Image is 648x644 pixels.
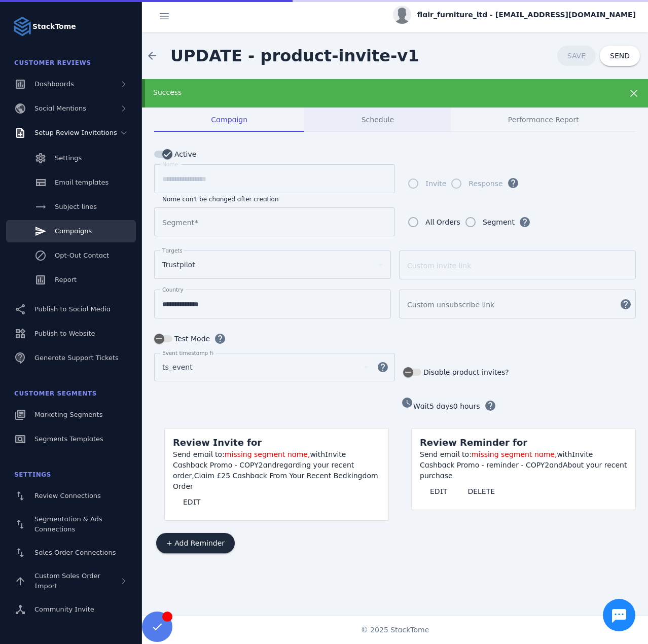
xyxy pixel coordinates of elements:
[6,598,136,621] a: Community Invite
[6,147,136,169] a: Settings
[162,361,193,373] span: ts_event
[417,10,636,20] span: flair_furniture_ltd - [EMAIL_ADDRESS][DOMAIN_NAME]
[34,305,111,313] span: Publish to Social Media
[6,196,136,218] a: Subject lines
[263,461,277,469] span: and
[420,449,627,481] div: Invite Cashback Promo - reminder - COPY2 About your recent purchase
[310,450,325,458] span: with
[467,488,495,495] span: DELETE
[34,605,94,613] span: Community Invite
[162,219,194,227] mat-label: Segment
[55,276,77,283] span: Report
[173,450,225,458] span: Send email to:
[6,171,136,194] a: Email templates
[371,361,395,373] mat-icon: help
[153,87,591,98] div: Success
[172,148,196,160] label: Active
[420,481,457,502] button: EDIT
[34,515,102,533] span: Segmentation & Ads Connections
[32,21,76,32] strong: StackTome
[173,449,380,492] div: Invite Cashback Promo - COPY2 regarding your recent order,Claim £25 Cashback From Your Recent Bed...
[162,247,183,254] mat-label: Targets
[425,216,460,228] div: All Orders
[173,492,210,512] button: EDIT
[362,116,394,123] span: Schedule
[457,481,505,502] button: DELETE
[156,533,235,553] button: + Add Reminder
[393,6,636,24] button: flair_furniture_ltd - [EMAIL_ADDRESS][DOMAIN_NAME]
[170,46,419,65] span: UPDATE - product-invite-v1
[166,540,225,547] span: + Add Reminder
[14,59,91,66] span: Customer Reviews
[173,437,262,448] span: Review Invite for
[6,323,136,345] a: Publish to Website
[55,227,92,235] span: Campaigns
[34,354,119,362] span: Generate Support Tickets
[466,177,502,190] label: Response
[162,161,178,167] mat-label: Name
[6,347,136,369] a: Generate Support Tickets
[34,330,95,337] span: Publish to Website
[34,492,101,499] span: Review Connections
[549,461,563,469] span: and
[508,116,579,123] span: Performance Report
[55,154,82,162] span: Settings
[557,450,572,458] span: with
[55,203,97,210] span: Subject lines
[407,301,494,309] mat-label: Custom unsubscribe link
[453,402,480,410] span: 0 hours
[6,509,136,540] a: Segmentation & Ads Connections
[55,178,109,186] span: Email templates
[6,269,136,291] a: Report
[420,450,472,458] span: Send email to:
[481,216,515,228] label: Segment
[6,542,136,564] a: Sales Order Connections
[34,104,86,112] span: Social Mentions
[183,498,200,506] span: EDIT
[34,435,103,443] span: Segments Templates
[420,437,527,448] span: Review Reminder for
[407,262,471,270] mat-label: Custom invite link
[6,244,136,267] a: Opt-Out Contact
[34,572,100,590] span: Custom Sales Order Import
[172,333,210,345] label: Test Mode
[610,52,630,59] span: SEND
[423,177,446,190] label: Invite
[393,6,411,24] img: profile.jpg
[413,402,429,410] span: Wait
[6,428,136,450] a: Segments Templates
[472,450,557,458] span: missing segment name,
[34,80,74,88] span: Dashboards
[34,129,117,136] span: Setup Review Invitations
[211,116,247,123] span: Campaign
[6,404,136,426] a: Marketing Segments
[6,220,136,242] a: Campaigns
[162,287,184,293] mat-label: Country
[162,350,221,356] mat-label: Event timestamp field
[14,471,51,478] span: Settings
[429,402,453,410] span: 5 days
[361,625,429,635] span: © 2025 StackTome
[225,450,310,458] span: missing segment name,
[600,46,640,66] button: SEND
[162,298,383,310] input: Country
[162,216,387,228] input: Segment
[12,16,32,37] img: Logo image
[6,298,136,320] a: Publish to Social Media
[401,397,413,409] mat-icon: watch_later
[14,390,97,397] span: Customer Segments
[34,411,102,418] span: Marketing Segments
[162,259,195,271] span: Trustpilot
[34,549,116,556] span: Sales Order Connections
[421,366,509,378] label: Disable product invites?
[6,485,136,507] a: Review Connections
[162,193,279,203] mat-hint: Name can't be changed after creation
[430,488,447,495] span: EDIT
[55,252,109,259] span: Opt-Out Contact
